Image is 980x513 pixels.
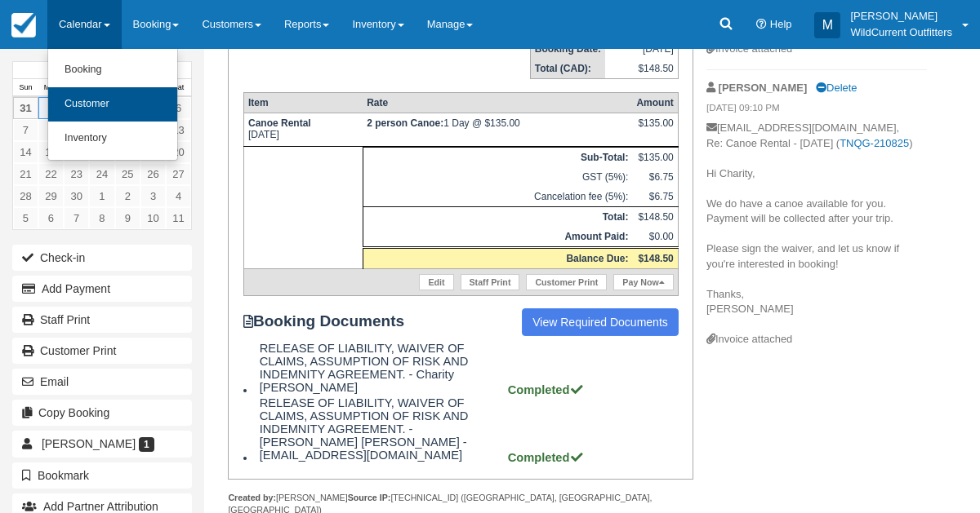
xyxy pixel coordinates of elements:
td: GST (5%): [363,167,632,187]
td: $148.50 [605,59,678,79]
td: 1 Day @ $135.00 [363,113,632,147]
a: 15 [38,141,64,163]
span: RELEASE OF LIABILITY, WAIVER OF CLAIMS, ASSUMPTION OF RISK AND INDEMNITY AGREEMENT. - Charity [PE... [260,342,505,394]
button: Bookmark [12,462,192,489]
a: 28 [13,185,38,207]
a: 25 [115,163,140,185]
strong: 2 person Canoe [367,117,443,129]
strong: [PERSON_NAME] [719,82,808,94]
a: 20 [166,141,191,163]
a: 24 [89,163,114,185]
button: Check-in [12,245,192,271]
a: 1 [38,97,64,119]
a: Customer Print [12,338,192,364]
p: [EMAIL_ADDRESS][DOMAIN_NAME], Re: Canoe Rental - [DATE] ( ) Hi Charity, We do have a canoe availa... [706,121,927,332]
a: 27 [166,163,191,185]
th: Booking Date: [530,39,605,59]
a: 3 [140,185,166,207]
td: [DATE] [243,113,363,147]
strong: Canoe Rental [248,117,311,129]
td: $6.75 [632,167,678,187]
th: Amount Paid: [363,227,632,248]
strong: Created by: [228,493,276,502]
a: 2 [115,185,140,207]
a: 11 [166,207,191,229]
a: 29 [38,185,64,207]
th: Sun [13,79,38,97]
strong: Booking Documents [243,312,420,330]
a: 31 [13,97,38,119]
th: Rate [363,93,632,113]
a: 9 [115,207,140,229]
th: Balance Due: [363,248,632,269]
a: 8 [38,119,64,141]
td: $0.00 [632,227,678,248]
td: Cancelation fee (5%): [363,187,632,207]
a: 8 [89,207,114,229]
th: Item [243,93,363,113]
a: Customer [48,87,177,122]
td: $148.50 [632,207,678,228]
i: Help [756,20,767,30]
span: 1 [139,437,154,452]
a: [PERSON_NAME] 1 [12,431,192,457]
a: 4 [166,185,191,207]
p: [PERSON_NAME] [850,8,952,24]
a: Inventory [48,122,177,156]
strong: $148.50 [638,253,673,264]
th: Total (CAD): [530,59,605,79]
a: 14 [13,141,38,163]
div: Invoice attached [706,332,927,347]
span: [PERSON_NAME] [42,437,136,450]
a: Edit [419,274,453,290]
button: Add Payment [12,276,192,302]
a: 26 [140,163,166,185]
a: 30 [64,185,89,207]
a: Delete [816,82,857,94]
td: $135.00 [632,148,678,168]
img: checkfront-main-nav-mini-logo.png [11,13,36,38]
a: 6 [166,97,191,119]
span: RELEASE OF LIABILITY, WAIVER OF CLAIMS, ASSUMPTION OF RISK AND INDEMNITY AGREEMENT. - [PERSON_NAM... [260,396,505,462]
button: Email [12,369,192,395]
em: [DATE] 09:10 PM [706,101,927,119]
a: 5 [13,207,38,229]
th: Mon [38,79,64,97]
a: 6 [38,207,64,229]
a: 21 [13,163,38,185]
a: 7 [13,119,38,141]
a: 10 [140,207,166,229]
a: 1 [89,185,114,207]
th: Amount [632,93,678,113]
a: 22 [38,163,64,185]
th: Sub-Total: [363,148,632,168]
strong: Completed [508,383,585,396]
a: Booking [48,53,177,87]
button: Copy Booking [12,400,192,426]
th: Total: [363,207,632,228]
td: [DATE] [605,39,678,59]
strong: Source IP: [348,493,391,502]
a: TNQG-210825 [840,137,909,149]
a: Staff Print [12,307,192,333]
div: $135.00 [636,117,673,142]
p: WildCurrent Outfitters [850,24,952,41]
span: Help [770,18,792,30]
a: Staff Print [461,274,520,290]
a: View Required Documents [522,308,679,336]
a: Pay Now [613,274,673,290]
a: 7 [64,207,89,229]
div: Invoice attached [706,42,927,57]
th: Sat [166,79,191,97]
strong: Completed [508,451,585,464]
div: M [814,12,840,38]
ul: Calendar [47,49,178,161]
td: $6.75 [632,187,678,207]
a: Customer Print [526,274,607,290]
a: 13 [166,119,191,141]
a: 23 [64,163,89,185]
